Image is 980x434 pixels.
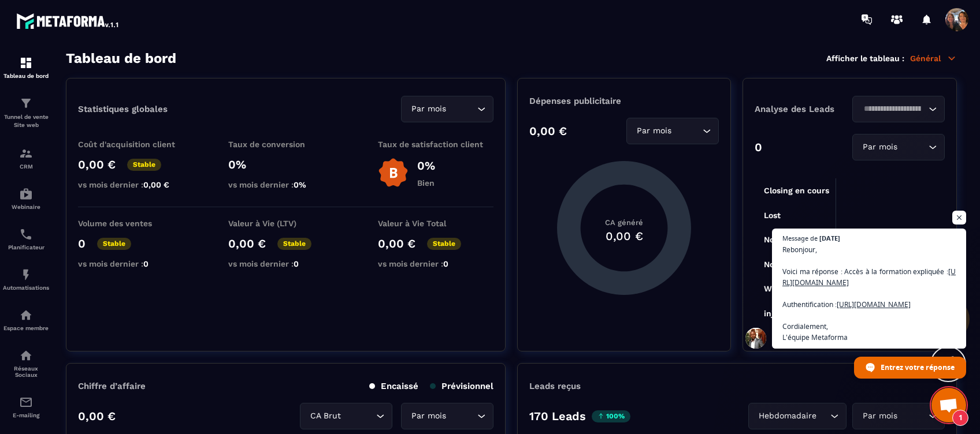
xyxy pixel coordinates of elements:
p: Général [910,53,957,63]
p: Planificateur [3,244,49,250]
p: Chiffre d’affaire [78,381,146,391]
img: formation [19,147,33,160]
a: formationformationTableau de bord [3,47,49,88]
p: Encaissé [369,381,418,391]
h3: Tableau de bord [66,50,176,66]
div: Search for option [300,403,392,429]
a: formationformationCRM [3,138,49,178]
p: Stable [277,238,311,250]
p: Stable [97,238,131,250]
p: Leads reçus [529,381,581,391]
p: Tunnel de vente Site web [3,113,49,129]
span: Rebonjour, Voici ma réponse : Accès à la formation expliquée : Authentification : Cordialement, L... [782,244,956,343]
span: 0 [294,259,299,268]
a: automationsautomationsAutomatisations [3,259,49,300]
img: automations [19,308,33,322]
div: Search for option [852,134,945,160]
p: Volume des ventes [78,219,194,228]
tspan: No show [764,235,798,244]
span: Entrez votre réponse [881,357,955,377]
p: CRM [3,163,49,170]
tspan: Closing en cours [764,186,829,196]
p: Tableau de bord [3,73,49,79]
p: Espace membre [3,325,49,331]
input: Search for option [900,410,926,422]
span: 1 [952,410,968,426]
p: 0,00 € [228,237,266,250]
span: Par mois [409,410,448,422]
div: Search for option [748,403,847,429]
p: Stable [127,159,161,171]
p: vs mois dernier : [78,259,194,268]
p: Statistiques globales [78,104,168,114]
a: schedulerschedulerPlanificateur [3,219,49,259]
p: Dépenses publicitaire [529,96,719,106]
span: 0,00 € [143,180,169,189]
a: automationsautomationsEspace membre [3,300,49,340]
p: E-mailing [3,412,49,418]
div: Ouvrir le chat [931,388,966,422]
div: Search for option [852,96,945,122]
p: Taux de satisfaction client [378,140,493,149]
input: Search for option [900,141,926,154]
img: automations [19,268,33,282]
span: Par mois [860,141,900,154]
tspan: Non traité [764,260,804,269]
input: Search for option [860,103,926,115]
p: Prévisionnel [430,381,493,391]
a: formationformationTunnel de vente Site web [3,88,49,138]
p: 0,00 € [378,237,415,250]
img: social-network [19,349,33,362]
p: vs mois dernier : [378,259,493,268]
p: Réseaux Sociaux [3,365,49,378]
img: automations [19,187,33,201]
img: formation [19,56,33,70]
input: Search for option [343,410,373,422]
a: emailemailE-mailing [3,387,49,427]
p: Valeur à Vie (LTV) [228,219,344,228]
p: Valeur à Vie Total [378,219,493,228]
p: Bien [417,178,435,188]
div: Search for option [401,403,493,429]
input: Search for option [674,125,700,137]
p: 0 [755,140,762,154]
p: 170 Leads [529,409,586,423]
img: logo [16,10,120,31]
p: 0% [228,158,344,171]
span: CA Brut [307,410,343,422]
span: 0% [294,180,306,189]
span: Hebdomadaire [756,410,819,422]
img: b-badge-o.b3b20ee6.svg [378,158,409,188]
a: social-networksocial-networkRéseaux Sociaux [3,340,49,387]
p: Analyse des Leads [755,104,850,114]
p: 0,00 € [78,158,116,171]
input: Search for option [448,103,474,115]
p: Afficher le tableau : [826,54,904,63]
p: 0,00 € [78,409,116,423]
p: Automatisations [3,285,49,291]
img: scheduler [19,227,33,241]
span: Par mois [860,410,900,422]
p: Taux de conversion [228,140,344,149]
tspan: Win [764,284,779,293]
p: 100% [592,410,630,422]
span: [DATE] [819,235,840,241]
span: Message de [782,235,818,241]
p: vs mois dernier : [228,259,344,268]
span: 0 [443,259,448,268]
div: Search for option [626,118,719,144]
p: vs mois dernier : [78,180,194,189]
tspan: injoignable [764,309,807,319]
img: formation [19,96,33,110]
tspan: Lost [764,211,781,220]
input: Search for option [819,410,827,422]
p: Coût d'acquisition client [78,140,194,149]
p: 0,00 € [529,124,567,138]
span: Par mois [409,103,448,115]
div: Search for option [401,96,493,122]
img: email [19,395,33,409]
p: 0 [78,237,86,250]
p: Stable [427,238,461,250]
p: 0% [417,159,435,173]
span: Par mois [634,125,674,137]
